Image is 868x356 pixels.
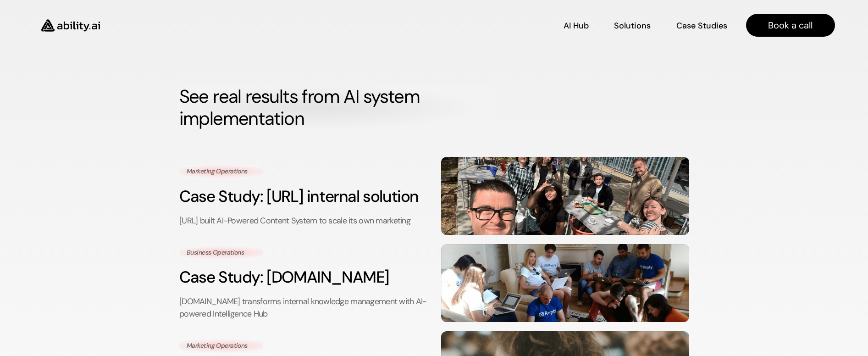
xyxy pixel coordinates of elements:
p: Marketing Operations [187,341,256,350]
a: Business OperationsCase Study: [DOMAIN_NAME][DOMAIN_NAME] transforms internal knowledge managemen... [179,244,689,322]
p: Case Studies [676,20,727,32]
h3: Case Study: [URL] internal solution [179,185,427,208]
p: [URL] built AI-Powered Content System to scale its own marketing [179,215,427,227]
a: Marketing OperationsCase Study: [URL] internal solution[URL] built AI-Powered Content System to s... [179,157,689,235]
a: Case Studies [676,17,728,33]
p: [DOMAIN_NAME] transforms internal knowledge management with AI-powered Intelligence Hub [179,295,427,320]
p: Marketing Operations [187,167,256,176]
p: Solutions [614,20,651,32]
strong: See real results from AI system implementation [179,84,424,130]
a: Solutions [614,17,651,33]
h3: Case Study: [DOMAIN_NAME] [179,266,427,289]
a: AI Hub [564,17,589,33]
p: AI Hub [564,20,589,32]
a: Book a call [746,14,835,37]
p: Business Operations [187,248,256,257]
p: Book a call [768,19,813,32]
nav: Main navigation [113,14,835,37]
